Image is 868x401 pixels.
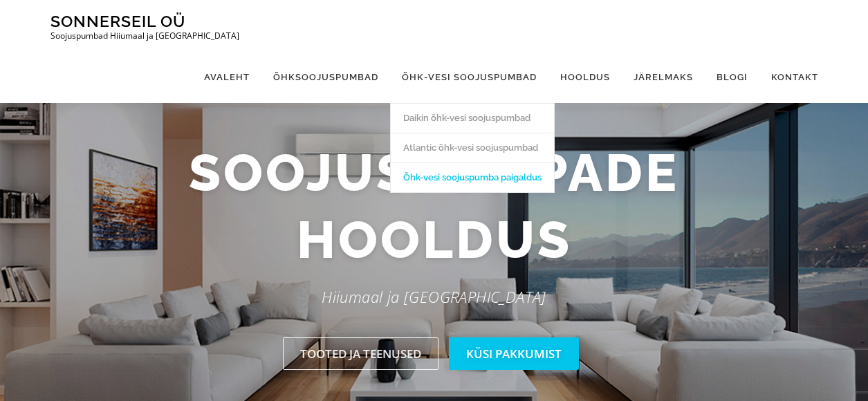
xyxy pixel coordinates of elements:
[622,51,705,103] a: Järelmaks
[297,206,572,274] span: hooldus
[759,51,818,103] a: Kontakt
[449,337,579,370] a: Küsi pakkumist
[391,133,554,162] a: Atlantic õhk-vesi soojuspumbad
[40,284,829,310] p: Hiiumaal ja [GEOGRAPHIC_DATA]
[50,31,239,41] p: Soojuspumbad Hiiumaal ja [GEOGRAPHIC_DATA]
[390,51,548,103] a: Õhk-vesi soojuspumbad
[391,103,554,133] a: Daikin õhk-vesi soojuspumbad
[261,51,390,103] a: Õhksoojuspumbad
[283,337,438,370] a: Tooted ja teenused
[192,51,261,103] a: Avaleht
[391,162,554,192] a: Õhk-vesi soojuspumba paigaldus
[50,12,185,30] a: Sonnerseil OÜ
[705,51,759,103] a: Blogi
[548,51,622,103] a: Hooldus
[40,139,829,274] h2: Soojuspumpade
